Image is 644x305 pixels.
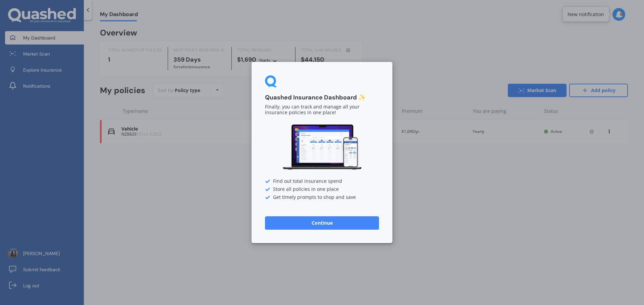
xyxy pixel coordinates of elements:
[265,216,379,230] button: Continue
[282,124,362,171] img: Dashboard
[265,179,379,184] div: Find out total insurance spend
[265,94,379,101] h3: Quashed Insurance Dashboard ✨
[265,104,379,116] p: Finally, you can track and manage all your insurance policies in one place!
[265,195,379,200] div: Get timely prompts to shop and save
[265,187,379,192] div: Store all policies in one place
